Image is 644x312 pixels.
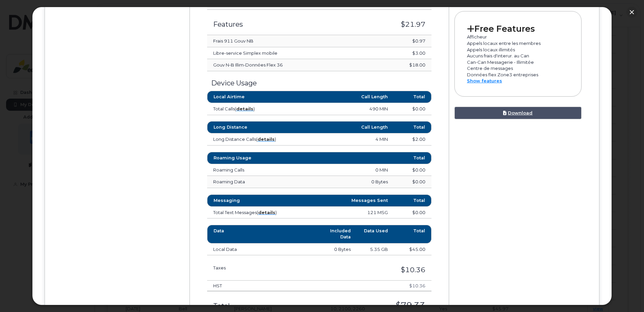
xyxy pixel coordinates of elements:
a: details [236,106,253,111]
th: Messaging [207,194,301,207]
td: 4 MIN [301,133,394,146]
td: $0.97 [362,35,431,47]
th: Included Data [319,225,357,243]
th: Total [394,121,431,133]
a: Download [454,107,581,119]
a: Show features [467,78,502,83]
td: $0.00 [394,164,431,176]
p: Centre de messages [467,65,569,72]
h3: $10.36 [304,266,425,274]
td: Libre-service Simplex mobile [207,47,362,59]
td: $0.00 [394,176,431,188]
h3: $21.97 [368,21,425,28]
th: Total [394,91,431,103]
span: ( ) [257,210,277,215]
td: Gouv N-B Illim-Données Flex 36 [207,59,362,71]
h3: Taxes [213,265,292,270]
td: Roaming Calls [207,164,301,176]
span: ( ) [235,106,255,111]
p: Can-Can Messagerie - Illimitée [467,59,569,66]
td: 0 Bytes [319,243,357,256]
h3: Features [213,21,356,28]
th: Total [394,152,431,164]
p: Données flex Zone3 entreprises [467,72,569,78]
td: 121 MSG [301,207,394,219]
td: Total Text Messages [207,207,301,219]
h3: Total [213,302,292,310]
td: Roaming Data [207,176,301,188]
td: Frais 911 Gouv NB [207,35,362,47]
a: details [258,210,275,215]
th: Local Airtime [207,91,301,103]
h2: Free Features [467,24,569,34]
td: $18.00 [362,59,431,71]
h4: HST [213,283,296,288]
td: 490 MIN [301,103,394,115]
th: Call Length [301,91,394,103]
h4: $10.36 [308,283,425,288]
p: Appels locaux illimités [467,47,569,53]
td: 0 Bytes [301,176,394,188]
p: Afficheur [467,34,569,40]
p: Appels locaux entre les membres [467,40,569,47]
h3: $79.33 [304,301,425,310]
th: Total [394,225,431,243]
td: 5.35 GB [357,243,394,256]
th: Data [207,225,319,243]
td: $2.00 [394,133,431,146]
td: Local Data [207,243,319,256]
td: $3.00 [362,47,431,59]
a: details [257,136,275,142]
td: $45.00 [394,243,431,256]
h3: Device Usage [207,79,431,87]
th: Messages Sent [301,194,394,207]
td: Total Calls [207,103,301,115]
th: Long Distance [207,121,301,133]
td: Long Distance Calls [207,133,301,146]
span: ( ) [256,136,276,142]
p: Aucuns frais d'interur. au Can [467,53,569,59]
td: 0 MIN [301,164,394,176]
th: Roaming Usage [207,152,301,164]
td: $0.00 [394,103,431,115]
th: Data Used [357,225,394,243]
th: Total [394,194,431,207]
th: Call Length [301,121,394,133]
td: $0.00 [394,207,431,219]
